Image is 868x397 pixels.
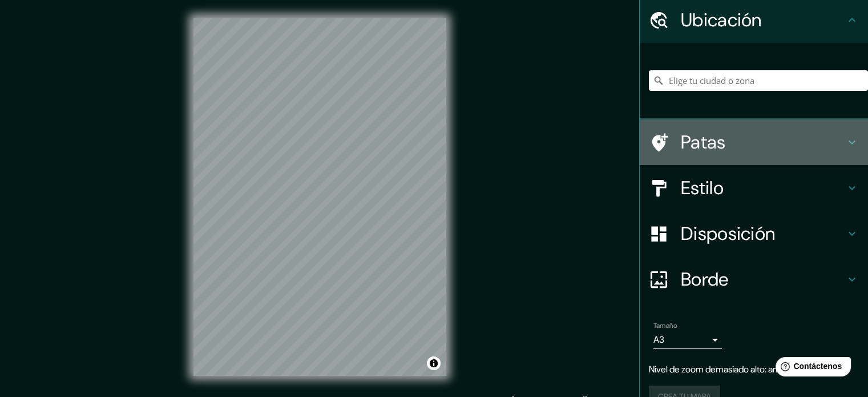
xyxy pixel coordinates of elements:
font: Disposición [681,222,775,246]
div: A3 [653,331,722,349]
input: Elige tu ciudad o zona [649,70,868,91]
font: A3 [653,334,664,346]
font: Borde [681,267,729,291]
font: Estilo [681,176,724,200]
iframe: Lanzador de widgets de ayuda [766,352,855,384]
div: Estilo [640,165,868,211]
font: Nivel de zoom demasiado alto: amplíe más [649,363,813,375]
font: Patas [681,130,726,154]
font: Ubicación [681,8,762,32]
div: Borde [640,256,868,302]
div: Disposición [640,211,868,256]
button: Activar o desactivar atribución [427,356,441,370]
div: Patas [640,119,868,165]
canvas: Mapa [193,18,446,376]
font: Tamaño [653,321,677,330]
